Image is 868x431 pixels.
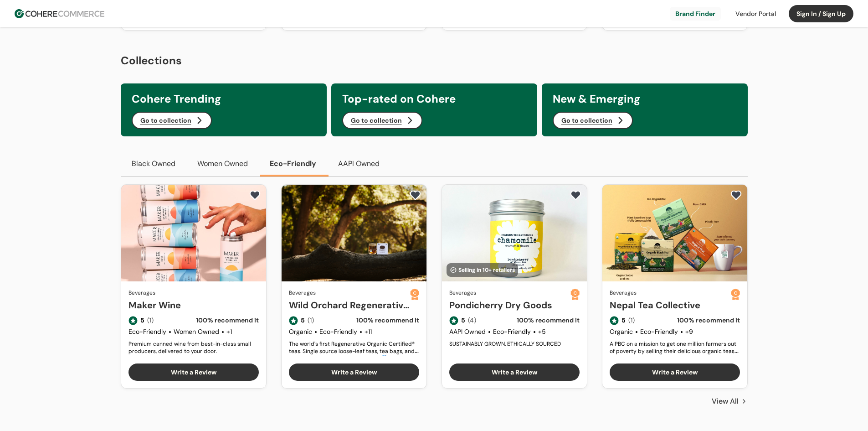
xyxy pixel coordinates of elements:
[121,151,186,177] button: Black Owned
[132,91,316,107] h3: Cohere Trending
[121,52,748,69] h2: Collections
[449,363,580,381] button: Write a Review
[289,363,419,381] button: Write a Review
[247,188,262,202] button: add to favorite
[289,298,410,312] a: Wild Orchard Regenerative Teas
[553,112,633,129] button: Go to collection
[729,188,744,202] button: add to favorite
[610,298,731,312] a: Nepal Tea Collective
[610,363,740,381] button: Write a Review
[789,5,853,22] button: Sign In / Sign Up
[342,91,526,107] h3: Top-rated on Cohere
[15,9,104,18] img: Cohere Logo
[712,396,748,407] a: View All
[132,112,212,129] button: Go to collection
[128,298,259,312] a: Maker Wine
[553,91,737,107] h3: New & Emerging
[128,363,259,381] button: Write a Review
[327,151,390,177] button: AAPI Owned
[342,112,422,129] button: Go to collection
[259,151,327,177] button: Eco-Friendly
[186,151,259,177] button: Women Owned
[568,188,583,202] button: add to favorite
[408,188,423,202] button: add to favorite
[449,298,570,312] a: Pondicherry Dry Goods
